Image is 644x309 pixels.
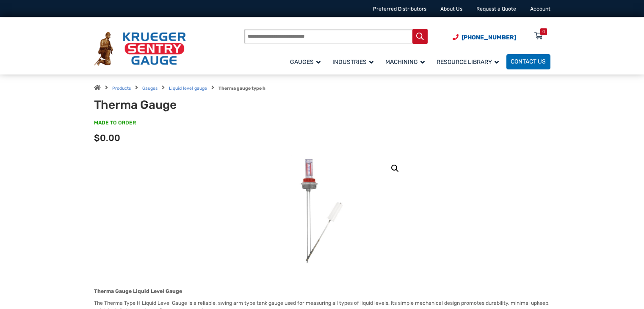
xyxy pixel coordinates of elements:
[453,33,516,42] a: Phone Number (920) 434-8860
[94,32,186,66] img: Krueger Sentry Gauge
[328,53,381,70] a: Industries
[440,6,462,12] a: About Us
[332,58,373,66] span: Industries
[112,86,131,91] a: Products
[94,132,120,143] span: $0.00
[506,54,550,69] a: Contact Us
[94,288,182,294] strong: Therma Gauge Liquid Level Gauge
[437,58,499,66] span: Resource Library
[218,86,265,91] strong: Therma gauge type h
[169,86,207,91] a: Liquid level gauge
[94,98,276,112] h1: Therma Gauge
[290,58,321,66] span: Gauges
[476,6,516,12] a: Request a Quote
[511,58,546,66] span: Contact Us
[142,86,158,91] a: Gauges
[286,53,328,70] a: Gauges
[542,28,545,35] div: 0
[432,53,506,70] a: Resource Library
[387,161,403,176] a: View full-screen image gallery
[381,53,432,70] a: Machining
[530,6,550,12] a: Account
[385,58,425,66] span: Machining
[462,34,516,41] span: [PHONE_NUMBER]
[373,6,426,12] a: Preferred Distributors
[94,119,136,127] span: MADE TO ORDER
